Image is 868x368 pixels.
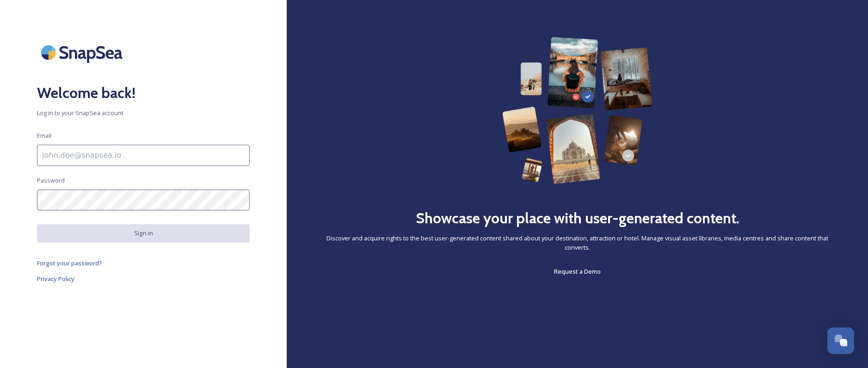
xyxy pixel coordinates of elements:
[416,207,739,229] h2: Showcase your place with user-generated content.
[37,259,102,267] span: Forgot your password?
[324,234,831,251] span: Discover and acquire rights to the best user-generated content shared about your destination, att...
[37,258,250,269] a: Forgot your password?
[37,145,250,166] input: john.doe@snapsea.io
[37,176,65,185] span: Password
[37,109,250,117] span: Log in to your SnapSea account
[37,82,250,104] h2: Welcome back!
[37,131,51,140] span: Email
[827,327,854,354] button: Open Chat
[37,224,250,242] button: Sign in
[502,37,653,184] img: 63b42ca75bacad526042e722_Group%20154-p-800.png
[37,275,74,283] span: Privacy Policy
[37,273,250,284] a: Privacy Policy
[554,267,601,276] span: Request a Demo
[554,266,601,277] a: Request a Demo
[37,37,129,68] img: SnapSea Logo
